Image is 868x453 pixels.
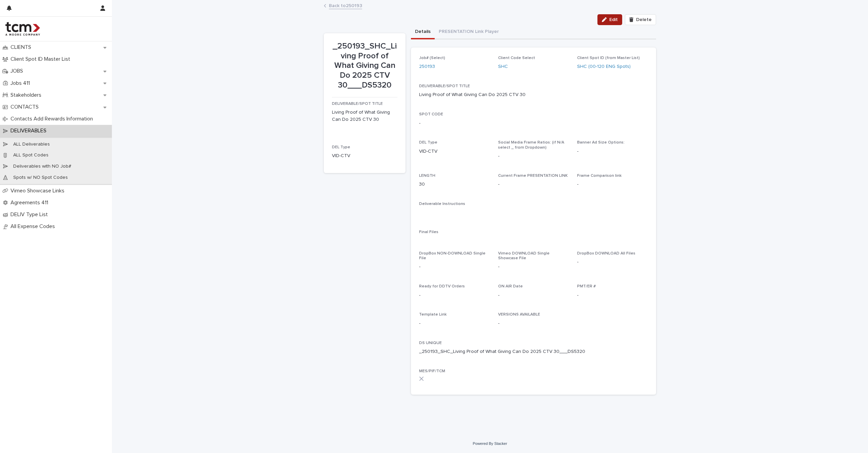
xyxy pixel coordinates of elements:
[411,25,435,39] button: Details
[8,68,28,74] p: JOBS
[419,63,435,70] a: 250193
[8,164,77,169] p: Deliverables with NO Job#
[419,263,490,270] p: -
[577,140,625,145] span: Banner Ad Size Options:
[8,80,35,87] p: Jobs 411
[498,174,568,178] span: Current Frame PRESENTATION LINK
[8,56,76,62] p: Client Spot ID Master List
[419,251,486,260] span: DropBox NON-DOWNLOAD Single File
[419,174,435,178] span: LENGTH
[577,284,596,288] span: PMT/ER #
[577,174,622,178] span: Frame Comparison link
[473,441,507,446] a: Powered By Stacker
[498,181,499,188] p: -
[332,145,350,149] span: DEL Type
[498,56,535,60] span: Client Code Select
[636,17,652,22] span: Delete
[8,175,73,181] p: Spots w/ NO Spot Codes
[332,102,383,106] span: DELIVERABLE/SPOT TITLE
[419,120,420,127] p: -
[577,259,648,266] p: -
[419,230,438,234] span: Final Files
[419,148,490,155] p: VID-CTV
[498,63,508,70] a: SHC
[419,112,443,116] span: SPOT CODE
[332,41,397,90] p: _250193_SHC_Living Proof of What Giving Can Do 2025 CTV 30___DS5320
[625,14,656,25] button: Delete
[8,104,44,110] p: CONTACTS
[498,313,540,317] span: VERSIONS AVAILABLE
[577,181,648,188] p: -
[597,14,622,25] button: Edit
[8,116,98,122] p: Contacts Add Rewards Information
[8,128,52,134] p: DELIVERABLES
[8,200,54,206] p: Agreements 411
[419,56,445,60] span: Job# (Select)
[498,263,569,270] p: -
[332,152,397,159] p: VID-CTV
[498,320,569,327] p: -
[419,202,465,206] span: Deliverable Instructions
[8,188,70,194] p: Vimeo Showcase Links
[8,92,47,98] p: Stakeholders
[498,251,550,260] span: Vimeo DOWNLOAD Single Showcase File
[419,292,490,299] p: -
[419,320,490,327] p: -
[8,44,37,51] p: CLIENTS
[419,140,437,145] span: DEL Type
[419,84,470,88] span: DELIVERABLE/SPOT TITLE
[419,181,490,188] p: 30
[419,341,442,345] span: DS UNIQUE
[8,223,60,230] p: All Expense Codes
[419,284,465,288] span: Ready for DDTV Orders
[577,63,631,70] a: SHC (00-120 ENG Spots)
[577,148,648,155] p: -
[329,1,362,9] a: Back to250193
[435,25,503,39] button: PRESENTATION Link Player
[498,284,523,288] span: ON AIR Date
[577,56,640,60] span: Client Spot ID (from Master List)
[332,109,397,123] p: Living Proof of What Giving Can Do 2025 CTV 30
[419,313,447,317] span: Template Link
[5,22,40,36] img: 4hMmSqQkux38exxPVZHQ
[609,17,618,22] span: Edit
[419,348,585,355] p: _250193_SHC_Living Proof of What Giving Can Do 2025 CTV 30___DS5320
[8,141,55,147] p: ALL Deliverables
[577,251,635,256] span: DropBox DOWNLOAD All Files
[498,140,564,149] span: Social Media Frame Ratios: (if N/A select _ from Dropdown)
[577,292,648,299] p: -
[419,369,445,373] span: MES/PIF/TCM
[498,153,569,160] p: -
[419,91,526,98] p: Living Proof of What Giving Can Do 2025 CTV 30
[498,292,569,299] p: -
[8,211,53,218] p: DELIV Type List
[8,152,54,158] p: ALL Spot Codes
